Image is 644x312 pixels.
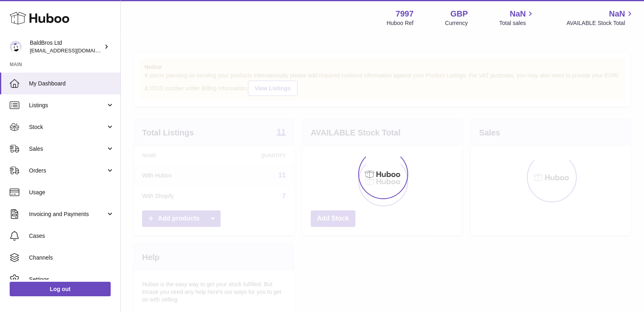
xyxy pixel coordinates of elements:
[29,145,106,153] span: Sales
[29,123,106,131] span: Stock
[29,232,114,240] span: Cases
[29,102,106,109] span: Listings
[29,189,114,196] span: Usage
[29,210,106,218] span: Invoicing and Payments
[445,19,468,27] div: Currency
[29,276,114,283] span: Settings
[10,41,22,53] img: baldbrothersblog@gmail.com
[396,8,414,19] strong: 7997
[499,19,535,27] span: Total sales
[499,8,535,27] a: NaN Total sales
[29,167,106,175] span: Orders
[609,8,625,19] span: NaN
[30,47,118,54] span: [EMAIL_ADDRESS][DOMAIN_NAME]
[450,8,468,19] strong: GBP
[29,80,114,87] span: My Dashboard
[10,282,111,296] a: Log out
[510,8,526,19] span: NaN
[30,39,102,54] div: BaldBros Ltd
[566,19,634,27] span: AVAILABLE Stock Total
[387,19,414,27] div: Huboo Ref
[29,254,114,262] span: Channels
[566,8,634,27] a: NaN AVAILABLE Stock Total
